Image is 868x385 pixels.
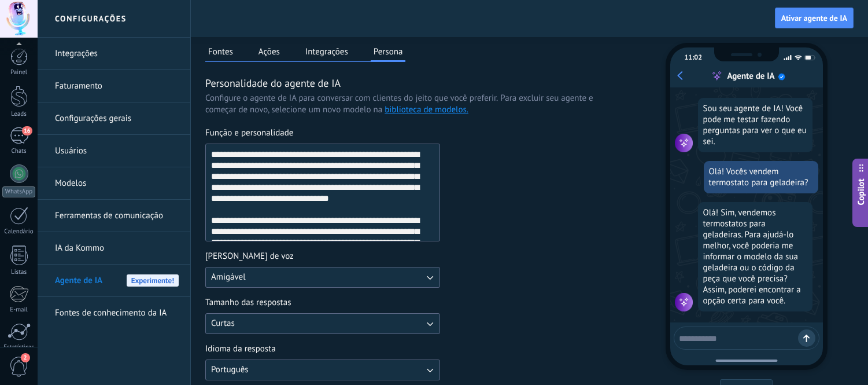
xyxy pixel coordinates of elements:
li: Modelos [38,167,190,200]
div: WhatsApp [2,186,35,197]
li: Ferramentas de comunicação [38,200,190,232]
span: 2 [21,353,30,362]
img: agent icon [675,293,693,311]
div: Agente de IA [727,71,774,82]
span: Copilot [855,178,867,205]
a: biblioteca de modelos. [385,104,468,115]
a: Fontes de conhecimento da IA [55,297,179,329]
div: Listas [2,269,36,276]
span: Português [211,364,249,376]
a: Usuários [55,135,179,167]
li: Usuários [38,135,190,167]
div: Chats [2,148,36,155]
span: Ativar agente de IA [781,14,847,22]
span: [PERSON_NAME] de voz [205,251,294,262]
div: Sou seu agente de IA! Você pode me testar fazendo perguntas para ver o que eu sei. [698,98,812,152]
h3: Personalidade do agente de IA [205,76,625,90]
li: Fontes de conhecimento da IA [38,297,190,329]
span: Experimente! [127,274,179,287]
span: Amigável [211,272,246,283]
span: Curtas [211,318,235,329]
div: Olá! Vocês vendem termostato para geladeira? [704,161,818,193]
div: Painel [2,69,36,76]
div: Leads [2,111,36,118]
textarea: Função e personalidade [206,144,437,241]
div: Calendário [2,228,36,236]
a: Agente de IAExperimente! [55,265,179,297]
a: Modelos [55,167,179,200]
button: Integrações [302,43,351,60]
a: Ferramentas de comunicação [55,200,179,232]
li: Agente de IA [38,265,190,297]
button: Ações [256,43,283,60]
li: Configurações gerais [38,102,190,135]
button: [PERSON_NAME] de voz [205,267,440,288]
span: Configure o agente de IA para conversar com clientes do jeito que você preferir. [205,93,498,104]
span: Função e personalidade [205,127,293,139]
button: Idioma da resposta [205,360,440,380]
a: Integrações [55,38,179,70]
a: IA da Kommo [55,232,179,265]
button: Fontes [205,43,236,60]
span: Tamanho das respostas [205,297,291,309]
li: IA da Kommo [38,232,190,265]
div: 11:02 [685,53,702,62]
li: Integrações [38,38,190,70]
button: Persona [371,43,406,62]
a: Configurações gerais [55,102,179,135]
img: agent icon [675,134,693,152]
span: Para excluir seu agente e começar de novo, selecione um novo modelo na [205,93,593,115]
button: Tamanho das respostas [205,313,440,334]
div: Olá! Sim, vendemos termostatos para geladeiras. Para ajudá-lo melhor, você poderia me informar o ... [698,202,812,311]
span: Agente de IA [55,265,102,297]
a: Faturamento [55,70,179,102]
button: Ativar agente de IA [775,8,854,28]
div: Estatísticas [2,344,36,351]
div: E-mail [2,306,36,314]
span: 16 [22,126,32,135]
span: Idioma da resposta [205,343,276,355]
li: Faturamento [38,70,190,102]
